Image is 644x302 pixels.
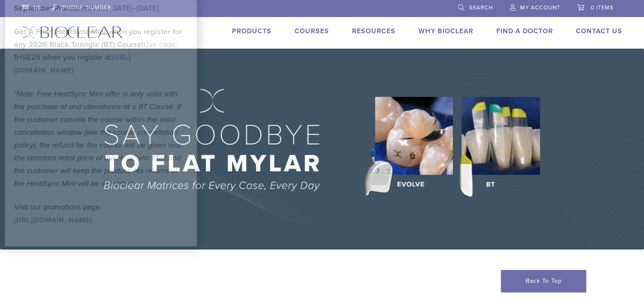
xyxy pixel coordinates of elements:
p: Use code: 1HSE25 when you register at: [14,25,188,76]
a: Contact Us [576,27,622,35]
span: 0 items [591,4,614,11]
p: Valid [DATE]–[DATE]. [14,2,188,15]
span: Search [469,4,493,11]
a: Back To Top [501,270,586,292]
b: September Promotion! [14,3,92,13]
span: My Account [520,4,560,11]
em: *Note: Free HeatSync Mini offer is only valid with the purchase of and attendance at a BT Course.... [14,89,181,188]
a: Find A Doctor [496,27,553,35]
a: Why Bioclear [418,27,473,35]
strong: Get A Free* HeatSync Mini when you register for any 2026 Black Triangle (BT) Course! [14,27,182,49]
a: Courses [295,27,329,35]
a: Products [232,27,272,35]
p: Visit our promotions page: [14,200,188,226]
a: Resources [352,27,395,35]
a: [URL][DOMAIN_NAME] [14,216,92,224]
